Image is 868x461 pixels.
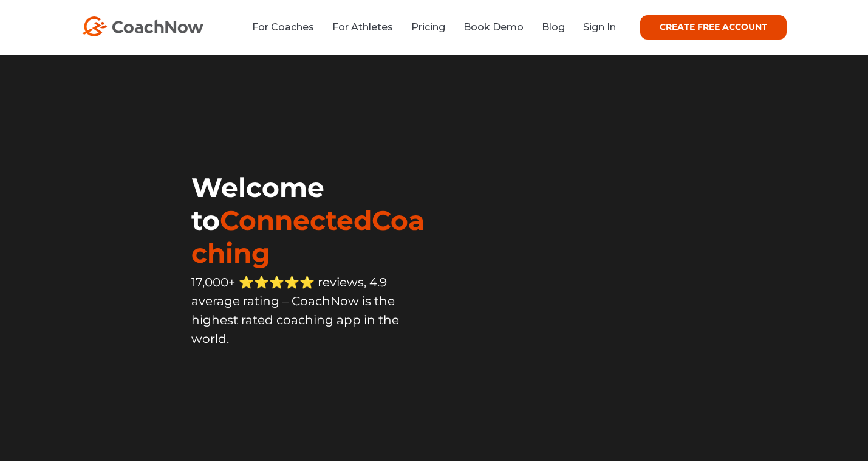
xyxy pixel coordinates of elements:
a: Sign In [583,21,616,33]
a: Pricing [411,21,445,33]
iframe: Embedded CTA [191,375,434,411]
a: For Coaches [252,21,314,33]
img: CoachNow Logo [82,16,203,36]
span: 17,000+ ⭐️⭐️⭐️⭐️⭐️ reviews, 4.9 average rating – CoachNow is the highest rated coaching app in th... [191,275,399,346]
a: Book Demo [463,21,524,33]
h1: Welcome to [191,171,434,269]
a: Blog [542,21,565,33]
span: ConnectedCoaching [191,204,425,269]
a: CREATE FREE ACCOUNT [640,15,787,40]
a: For Athletes [332,21,393,33]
